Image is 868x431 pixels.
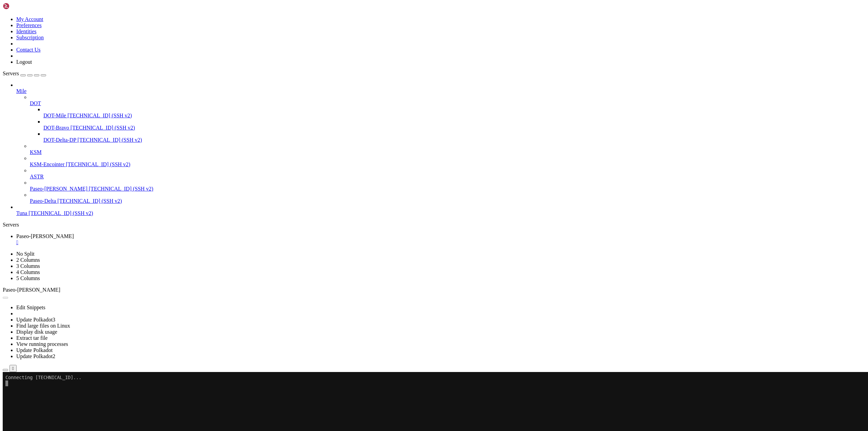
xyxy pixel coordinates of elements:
[16,204,865,216] li: Tuna [TECHNICAL_ID] (SSH v2)
[16,35,44,40] a: Subscription
[89,186,153,192] span: [TECHNICAL_ID] (SSH v2)
[30,155,865,168] li: KSM-Encointer [TECHNICAL_ID] (SSH v2)
[16,88,26,94] span: Mile
[30,180,865,192] li: Paseo-[PERSON_NAME] [TECHNICAL_ID] (SSH v2)
[30,100,865,106] a: DOT
[16,335,47,341] a: Extract tar file
[3,8,5,14] div: (0, 1)
[3,3,780,8] x-row: Connecting [TECHNICAL_ID]...
[16,210,865,216] a: Tuna [TECHNICAL_ID] (SSH v2)
[16,305,45,310] a: Edit Snippets
[78,137,142,143] span: [TECHNICAL_ID] (SSH v2)
[30,198,865,204] a: Paseo-Delta [TECHNICAL_ID] (SSH v2)
[16,329,57,335] a: Display disk usage
[16,59,32,65] a: Logout
[43,113,66,118] span: DOT-Mile
[16,353,55,359] a: Update Polkadot2
[16,239,865,246] a: 
[43,125,69,131] span: DOT-Bravo
[16,323,70,329] a: Find large files on Linux
[28,210,93,216] span: [TECHNICAL_ID] (SSH v2)
[67,113,132,118] span: [TECHNICAL_ID] (SSH v2)
[16,233,74,239] span: Paseo-[PERSON_NAME]
[16,47,41,53] a: Contact Us
[16,210,27,216] span: Tuna
[43,137,76,143] span: DOT-Delta-DP
[16,251,35,257] a: No Split
[16,341,68,347] a: View running processes
[43,125,865,131] a: DOT-Bravo [TECHNICAL_ID] (SSH v2)
[43,119,865,131] li: DOT-Bravo [TECHNICAL_ID] (SSH v2)
[30,149,42,155] span: KSM
[30,168,865,180] li: ASTR
[43,113,865,119] a: DOT-Mile [TECHNICAL_ID] (SSH v2)
[16,269,40,275] a: 4 Columns
[30,161,865,168] a: KSM-Encointer [TECHNICAL_ID] (SSH v2)
[16,82,865,204] li: Mile
[43,106,865,119] li: DOT-Mile [TECHNICAL_ID] (SSH v2)
[30,161,64,167] span: KSM-Encointer
[16,317,55,322] a: Update Polkadot3
[16,28,37,34] a: Identities
[30,186,87,192] span: Paseo-[PERSON_NAME]
[30,94,865,143] li: DOT
[12,366,14,371] div: 
[3,71,19,76] span: Servers
[16,275,40,281] a: 5 Columns
[9,365,17,372] button: 
[30,174,865,180] a: ASTR
[3,3,42,9] img: Shellngn
[57,198,122,204] span: [TECHNICAL_ID] (SSH v2)
[3,71,46,76] a: Servers
[66,161,130,167] span: [TECHNICAL_ID] (SSH v2)
[30,192,865,204] li: Paseo-Delta [TECHNICAL_ID] (SSH v2)
[16,263,40,269] a: 3 Columns
[30,149,865,155] a: KSM
[30,100,41,106] span: DOT
[30,198,56,204] span: Paseo-Delta
[16,257,40,263] a: 2 Columns
[43,131,865,143] li: DOT-Delta-DP [TECHNICAL_ID] (SSH v2)
[3,287,60,293] span: Paseo-[PERSON_NAME]
[16,16,43,22] a: My Account
[16,233,865,246] a: Paseo-Charlie
[30,186,865,192] a: Paseo-[PERSON_NAME] [TECHNICAL_ID] (SSH v2)
[71,125,135,131] span: [TECHNICAL_ID] (SSH v2)
[43,137,865,143] a: DOT-Delta-DP [TECHNICAL_ID] (SSH v2)
[30,143,865,155] li: KSM
[16,347,53,353] a: Update Polkadot
[3,222,865,228] div: Servers
[16,22,42,28] a: Preferences
[30,174,44,179] span: ASTR
[16,88,865,94] a: Mile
